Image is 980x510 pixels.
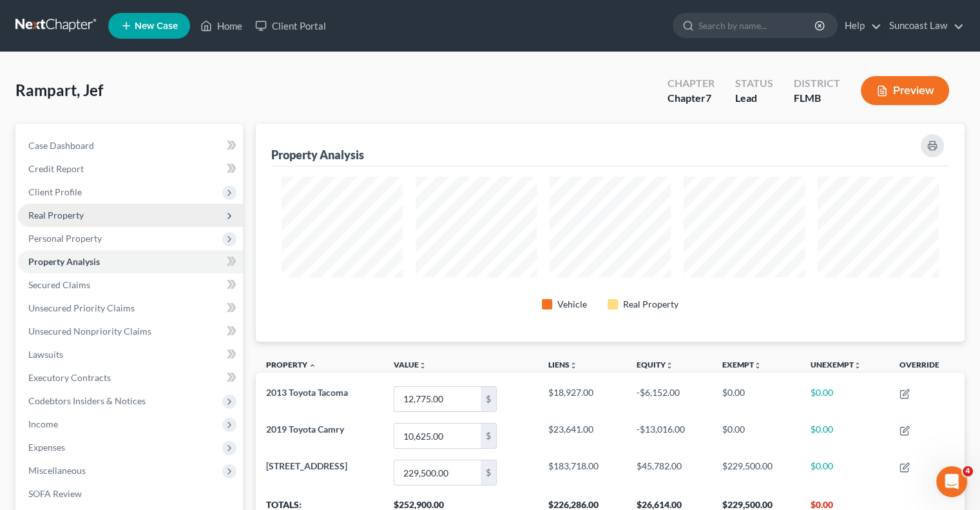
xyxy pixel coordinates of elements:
div: Lead [735,91,773,106]
a: Credit Report [18,157,243,181]
span: Secured Claims [28,279,90,290]
a: SOFA Review [18,482,243,505]
div: Vehicle [557,298,587,311]
span: 4 [963,466,973,476]
td: -$13,016.00 [626,418,711,455]
span: Property Analysis [28,256,100,267]
td: $183,718.00 [537,455,626,491]
div: FLMB [794,91,840,106]
div: Real Property [623,298,678,311]
a: Executory Contracts [18,366,243,389]
div: Chapter [668,91,715,106]
div: $ [481,387,496,411]
td: $0.00 [712,418,800,455]
span: Expenses [28,442,65,453]
td: $0.00 [800,455,889,491]
input: 0.00 [394,460,481,485]
span: Unsecured Nonpriority Claims [28,326,151,337]
div: $ [481,460,496,485]
i: unfold_more [854,362,861,369]
span: Case Dashboard [28,140,94,151]
th: Override [889,352,965,381]
span: SOFA Review [28,488,82,499]
a: Exemptunfold_more [722,360,762,369]
td: $45,782.00 [626,455,711,491]
a: Unsecured Priority Claims [18,297,243,320]
a: Home [194,14,249,37]
span: Unsecured Priority Claims [28,302,135,313]
td: $18,927.00 [537,380,626,417]
td: $0.00 [800,380,889,417]
input: 0.00 [394,387,481,411]
iframe: Intercom live chat [936,466,967,497]
i: unfold_more [569,362,577,369]
span: 2013 Toyota Tacoma [266,387,348,398]
a: Help [838,14,881,37]
a: Unsecured Nonpriority Claims [18,320,243,343]
i: expand_less [309,362,316,369]
div: District [794,76,840,91]
a: Secured Claims [18,273,243,297]
span: 7 [706,92,711,104]
a: Suncoast Law [883,14,964,37]
a: Equityunfold_more [636,360,673,369]
a: Property expand_less [266,360,316,369]
span: New Case [135,21,178,31]
td: $229,500.00 [712,455,800,491]
a: Liensunfold_more [548,360,577,369]
input: Search by name... [698,14,816,37]
div: Chapter [668,76,715,91]
span: [STREET_ADDRESS] [266,460,347,471]
span: Codebtors Insiders & Notices [28,395,146,406]
a: Property Analysis [18,250,243,273]
div: Property Analysis [271,147,364,162]
span: Credit Report [28,163,84,174]
span: Miscellaneous [28,465,86,476]
div: Status [735,76,773,91]
i: unfold_more [754,362,762,369]
a: Unexemptunfold_more [811,360,861,369]
span: Income [28,418,58,429]
span: Executory Contracts [28,372,111,383]
td: $23,641.00 [537,418,626,455]
input: 0.00 [394,424,481,448]
i: unfold_more [665,362,673,369]
span: Client Profile [28,186,82,197]
span: Rampart, Jef [15,81,103,99]
div: $ [481,424,496,448]
i: unfold_more [419,362,427,369]
a: Case Dashboard [18,134,243,157]
td: $0.00 [800,418,889,455]
span: Lawsuits [28,349,63,360]
a: Lawsuits [18,343,243,366]
span: Real Property [28,210,84,221]
td: $0.00 [712,380,800,417]
button: Preview [861,76,949,105]
a: Client Portal [249,14,332,37]
span: Personal Property [28,233,102,244]
span: 2019 Toyota Camry [266,424,344,435]
td: -$6,152.00 [626,380,711,417]
a: Valueunfold_more [394,360,427,369]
